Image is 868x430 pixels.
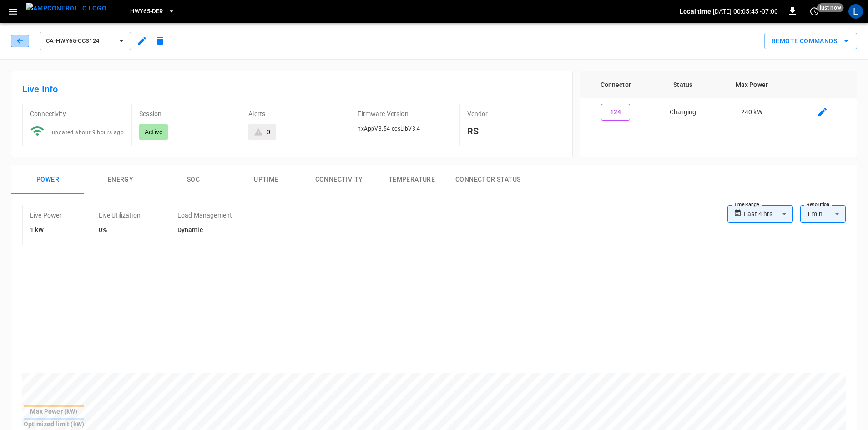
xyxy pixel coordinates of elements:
p: Local time [680,7,711,16]
p: Live Utilization [99,211,141,220]
th: Status [651,71,715,98]
button: Connector Status [448,165,528,194]
th: Connector [580,71,651,98]
button: SOC [157,165,230,194]
button: 124 [601,104,630,121]
button: set refresh interval [807,4,822,19]
p: [DATE] 00:05:45 -07:00 [713,7,778,16]
table: connector table [580,71,857,126]
div: Last 4 hrs [744,205,793,223]
div: remote commands options [764,33,857,50]
button: Power [11,165,84,194]
div: 0 [267,127,270,137]
button: ca-hwy65-ccs124 [40,32,131,50]
div: 1 min [800,205,846,223]
span: hxAppV3.54-ccsLibV3.4 [358,126,420,132]
label: Time Range [734,201,759,208]
span: updated about 9 hours ago [52,129,124,136]
p: Active [145,127,162,137]
td: 240 kW [715,98,788,126]
img: ampcontrol.io logo [26,3,106,14]
h6: 0% [99,225,141,235]
button: Temperature [375,165,448,194]
p: Session [139,109,233,118]
h6: Live Info [22,82,561,96]
span: just now [817,3,844,12]
label: Resolution [807,201,829,208]
button: Connectivity [303,165,375,194]
div: profile-icon [848,4,863,19]
button: Remote Commands [764,33,857,50]
button: Energy [84,165,157,194]
h6: 1 kW [30,225,62,235]
p: Live Power [30,211,62,220]
p: Firmware Version [358,109,452,118]
span: ca-hwy65-ccs124 [46,36,113,46]
p: Vendor [467,109,561,118]
h6: Dynamic [177,225,232,235]
p: Load Management [177,211,232,220]
td: Charging [651,98,715,126]
span: HWY65-DER [130,6,163,17]
h6: RS [467,124,561,138]
button: HWY65-DER [126,3,178,20]
p: Alerts [248,109,343,118]
button: Uptime [230,165,303,194]
p: Connectivity [30,109,124,118]
th: Max Power [715,71,788,98]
